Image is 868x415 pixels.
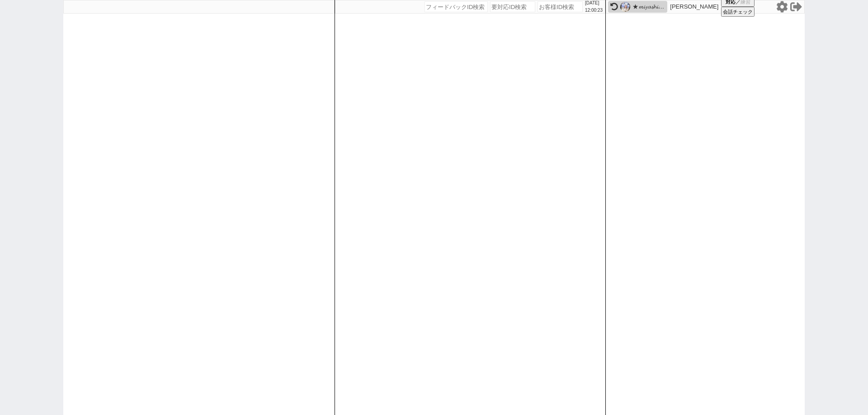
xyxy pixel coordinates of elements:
div: ★𝓶𝓲𝔂𝓪𝓼𝓱𝓲𝓽𝓪★ [632,3,665,10]
p: 12:00:23 [585,7,603,14]
input: お客様ID検索 [538,1,583,12]
input: フィードバックID検索 [425,1,488,12]
button: 会話チェック [721,7,755,17]
p: [PERSON_NAME] [670,3,718,10]
span: 会話チェック [723,9,753,15]
input: 要対応ID検索 [490,1,535,12]
img: 0hGiDcMiniGEZpGgZnHJBmeBlKGyxKa0FUQisHIV4eQHADL1dFEixXKF0TFSVVK1pDR3QDcwsTEnJLbzpMEyRTYChHJn4dciA... [620,2,630,12]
